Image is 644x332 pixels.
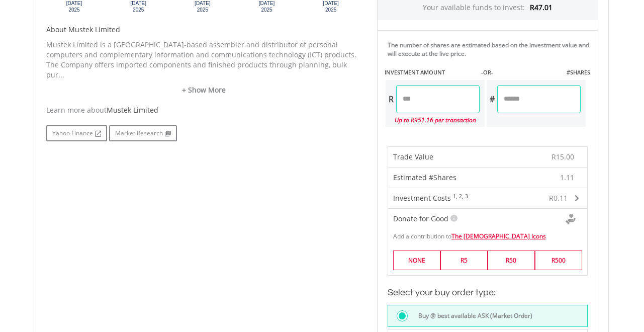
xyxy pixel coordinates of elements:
[488,251,535,270] label: R50
[393,251,440,270] label: NONE
[567,68,590,76] label: #SHARES
[535,251,582,270] label: R500
[440,251,488,270] label: R5
[323,1,339,13] text: [DATE] 2025
[393,214,448,223] span: Donate for Good
[386,85,396,113] div: R
[66,1,82,13] text: [DATE] 2025
[388,41,594,58] div: The number of shares are estimated based on the investment value and will execute at the live price.
[388,286,588,300] h3: Select your buy order type:
[46,85,362,95] a: + Show More
[46,105,362,115] div: Learn more about
[393,152,433,161] span: Trade Value
[130,1,146,13] text: [DATE] 2025
[487,85,497,113] div: #
[453,193,468,200] sup: 1, 2, 3
[481,68,493,76] label: -OR-
[195,1,211,13] text: [DATE] 2025
[412,310,532,321] label: Buy @ best available ASK (Market Order)
[393,193,451,203] span: Investment Costs
[107,105,158,115] span: Mustek Limited
[388,227,587,240] div: Add a contribution to
[393,173,456,182] span: Estimated #Shares
[549,193,568,203] span: R0.11
[551,152,574,161] span: R15.00
[258,1,274,13] text: [DATE] 2025
[46,125,107,141] a: Yahoo Finance
[385,68,445,76] label: INVESTMENT AMOUNT
[530,3,553,12] span: R47.01
[560,173,574,183] span: 1.11
[386,113,480,127] div: Up to R951.16 per transaction
[109,125,177,141] a: Market Research
[46,25,362,35] h5: About Mustek Limited
[566,214,576,224] img: Donte For Good
[451,232,546,240] a: The [DEMOGRAPHIC_DATA] Icons
[46,40,362,80] p: Mustek Limited is a [GEOGRAPHIC_DATA]-based assembler and distributor of personal computers and c...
